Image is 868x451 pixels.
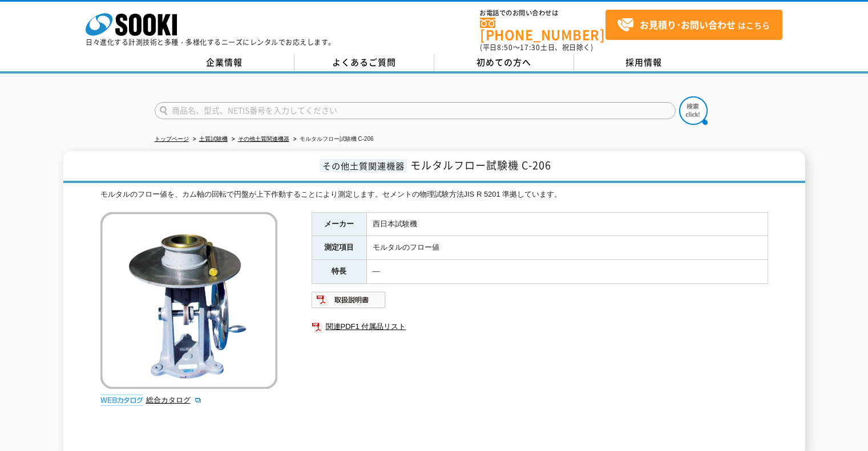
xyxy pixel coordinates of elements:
[366,236,768,260] td: モルタルのフロー値
[480,18,605,41] a: [PHONE_NUMBER]
[480,42,593,52] span: (平日 ～ 土日、祝日除く)
[312,260,366,284] th: 特長
[100,189,768,201] div: モルタルのフロー値を、カム軸の回転で円盤が上下作動することにより測定します。セメントの物理試験方法JIS R 5201 準拠しています。
[100,212,277,389] img: モルタルフロー試験機 C-206
[640,18,736,31] strong: お見積り･お問い合わせ
[366,212,768,236] td: 西日本試験機
[366,260,768,284] td: ―
[155,136,189,142] a: トップページ
[86,39,336,46] p: 日々進化する計測技術と多種・多様化するニーズにレンタルでお応えします。
[100,395,143,406] img: webカタログ
[312,298,386,307] a: 取扱説明書
[410,157,551,173] span: モルタルフロー試験機 C-206
[477,56,531,68] span: 初めての方へ
[312,291,386,309] img: 取扱説明書
[155,54,294,71] a: 企業情報
[520,42,540,52] span: 17:30
[312,236,366,260] th: 測定項目
[497,42,513,52] span: 8:50
[291,133,374,145] li: モルタルフロー試験機 C-206
[294,54,434,71] a: よくあるご質問
[146,396,202,404] a: 総合カタログ
[155,102,676,119] input: 商品名、型式、NETIS番号を入力してください
[679,96,708,125] img: btn_search.png
[320,159,407,172] span: その他土質関連機器
[434,54,574,71] a: 初めての方へ
[605,10,782,40] a: お見積り･お問い合わせはこちら
[617,17,770,34] span: はこちら
[480,10,605,17] span: お電話でのお問い合わせは
[199,136,228,142] a: 土質試験機
[312,212,366,236] th: メーカー
[238,136,289,142] a: その他土質関連機器
[312,319,768,334] a: 関連PDF1 付属品リスト
[574,54,714,71] a: 採用情報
